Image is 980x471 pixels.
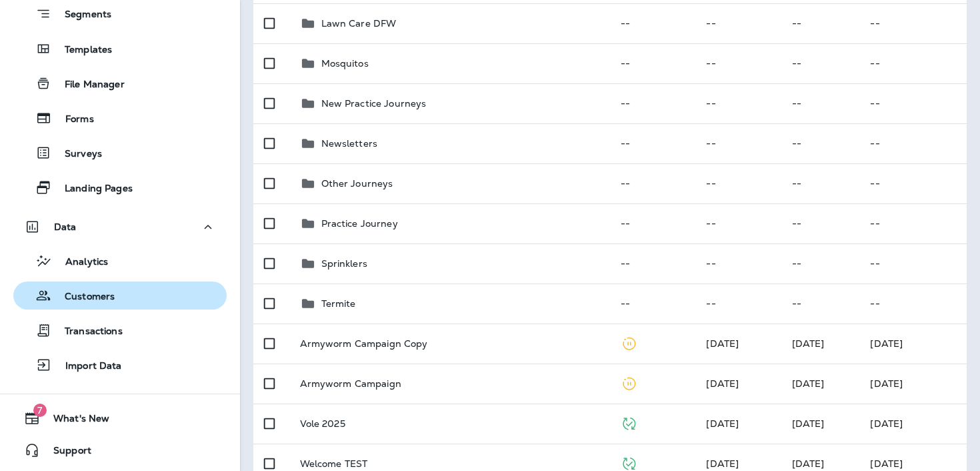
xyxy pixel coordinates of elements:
td: -- [610,203,695,244]
td: -- [695,83,781,123]
span: Jason Munk [792,338,825,350]
button: Transactions [13,316,227,344]
span: Jason Munk [706,458,739,470]
td: -- [859,123,967,163]
p: Mosquitos [321,58,369,69]
p: Newsletters [321,138,378,149]
span: Jared Rich [706,418,739,430]
p: Armyworm Campaign [300,378,401,389]
td: -- [781,3,860,43]
p: Practice Journey [321,218,398,229]
p: Segments [51,9,111,22]
p: Surveys [51,148,102,161]
span: Paused [621,336,637,348]
span: Deanna Durrant [706,378,739,390]
td: -- [610,43,695,83]
span: Published [621,416,637,428]
td: -- [695,43,781,83]
button: Landing Pages [13,173,227,201]
td: -- [859,203,967,244]
td: [DATE] [859,404,967,444]
button: Forms [13,104,227,132]
td: -- [859,284,967,324]
button: Import Data [13,351,227,379]
td: -- [695,244,781,284]
td: -- [610,123,695,163]
td: -- [781,244,860,284]
p: Landing Pages [51,183,133,195]
td: -- [695,3,781,43]
button: File Manager [13,69,227,97]
td: -- [610,163,695,203]
button: Data [13,213,227,240]
td: -- [610,83,695,123]
p: Termite [321,298,356,309]
td: -- [859,244,967,284]
button: Analytics [13,247,227,275]
p: Analytics [52,256,108,269]
td: [DATE] [859,324,967,364]
td: -- [781,43,860,83]
td: -- [859,83,967,123]
td: -- [610,244,695,284]
p: File Manager [51,79,125,91]
td: -- [781,83,860,123]
td: -- [859,163,967,203]
p: Lawn Care DFW [321,18,397,29]
span: Jason Munk [792,458,825,470]
button: Surveys [13,139,227,167]
td: -- [859,43,967,83]
td: -- [610,284,695,324]
span: Deanna Durrant [706,338,739,350]
p: Forms [52,113,94,126]
button: Templates [13,35,227,63]
td: [DATE] [859,364,967,404]
span: 7 [33,404,47,417]
td: -- [781,203,860,244]
p: Templates [51,44,112,57]
span: Support [40,445,91,461]
td: -- [781,163,860,203]
p: Vole 2025 [300,418,345,429]
p: Armyworm Campaign Copy [300,338,428,349]
p: Customers [51,291,115,304]
td: -- [859,3,967,43]
td: -- [781,123,860,163]
td: -- [695,123,781,163]
span: Jason Munk [792,378,825,390]
p: New Practice Journeys [321,98,427,109]
span: Paused [621,376,637,388]
td: -- [610,3,695,43]
span: Jason Munk [792,418,825,430]
span: Published [621,456,637,468]
button: 7What's New [13,405,227,432]
p: Other Journeys [321,178,393,189]
p: Welcome TEST [300,458,368,469]
p: Import Data [52,360,122,373]
p: Transactions [51,326,123,338]
td: -- [695,203,781,244]
p: Data [54,221,77,232]
span: What's New [40,413,109,429]
button: Customers [13,282,227,310]
td: -- [695,163,781,203]
td: -- [695,284,781,324]
button: Support [13,437,227,464]
p: Sprinklers [321,258,367,269]
td: -- [781,284,860,324]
